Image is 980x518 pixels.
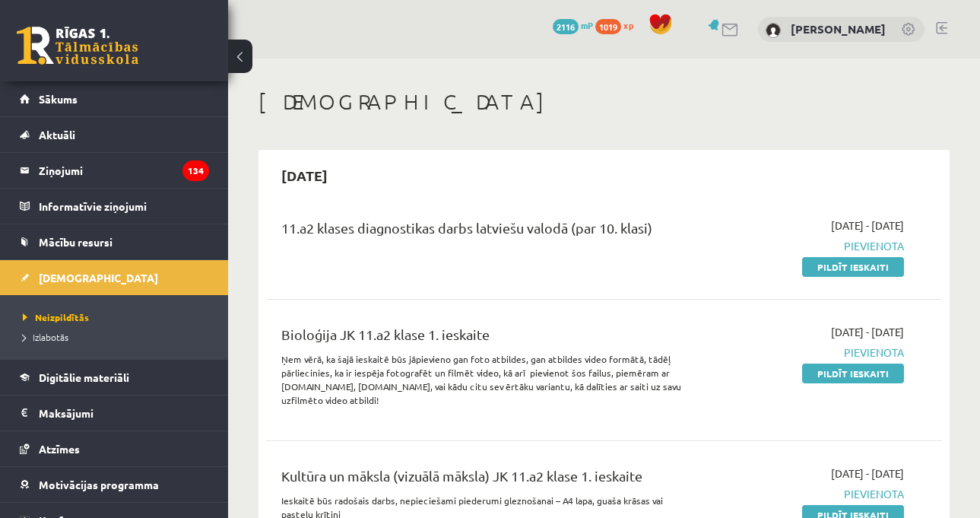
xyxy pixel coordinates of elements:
div: Kultūra un māksla (vizuālā māksla) JK 11.a2 klase 1. ieskaite [281,466,689,494]
a: Informatīvie ziņojumi [20,189,209,224]
a: Atzīmes [20,431,209,466]
a: Sākums [20,81,209,116]
a: Motivācijas programma [20,467,209,502]
span: [DATE] - [DATE] [831,324,904,340]
span: mP [581,19,593,31]
div: Bioloģija JK 11.a2 klase 1. ieskaite [281,324,689,352]
span: Pievienota [712,345,904,361]
span: [DEMOGRAPHIC_DATA] [39,271,158,284]
span: Izlabotās [23,331,68,343]
a: Neizpildītās [23,310,213,324]
a: Mācību resursi [20,224,209,259]
a: Maksājumi [20,396,209,431]
span: Pievienota [712,486,904,502]
p: Ņem vērā, ka šajā ieskaitē būs jāpievieno gan foto atbildes, gan atbildes video formātā, tādēļ pā... [281,352,689,407]
span: Sākums [39,92,78,106]
h1: [DEMOGRAPHIC_DATA] [258,89,950,115]
span: Neizpildītās [23,311,89,323]
span: Atzīmes [39,442,80,456]
span: 2116 [553,19,579,34]
span: [DATE] - [DATE] [831,218,904,234]
span: 1019 [595,19,621,34]
a: 1019 xp [595,19,641,31]
span: Motivācijas programma [39,478,159,491]
legend: Ziņojumi [39,153,209,188]
div: 11.a2 klases diagnostikas darbs latviešu valodā (par 10. klasi) [281,218,689,246]
a: Aktuāli [20,117,209,152]
a: Izlabotās [23,330,213,344]
span: Aktuāli [39,128,75,141]
span: Digitālie materiāli [39,370,129,384]
a: Pildīt ieskaiti [802,257,904,277]
h2: [DATE] [266,157,343,193]
a: Digitālie materiāli [20,360,209,395]
img: Viktorija Tokareva [766,23,781,38]
a: 2116 mP [553,19,593,31]
a: [PERSON_NAME] [791,21,886,37]
legend: Informatīvie ziņojumi [39,189,209,224]
a: Rīgas 1. Tālmācības vidusskola [17,27,138,65]
a: [DEMOGRAPHIC_DATA] [20,260,209,295]
span: Mācību resursi [39,235,113,249]
span: Pievienota [712,238,904,254]
legend: Maksājumi [39,396,209,431]
a: Pildīt ieskaiti [802,364,904,383]
span: [DATE] - [DATE] [831,466,904,481]
a: Ziņojumi134 [20,153,209,188]
span: xp [623,19,633,31]
i: 134 [182,160,209,181]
